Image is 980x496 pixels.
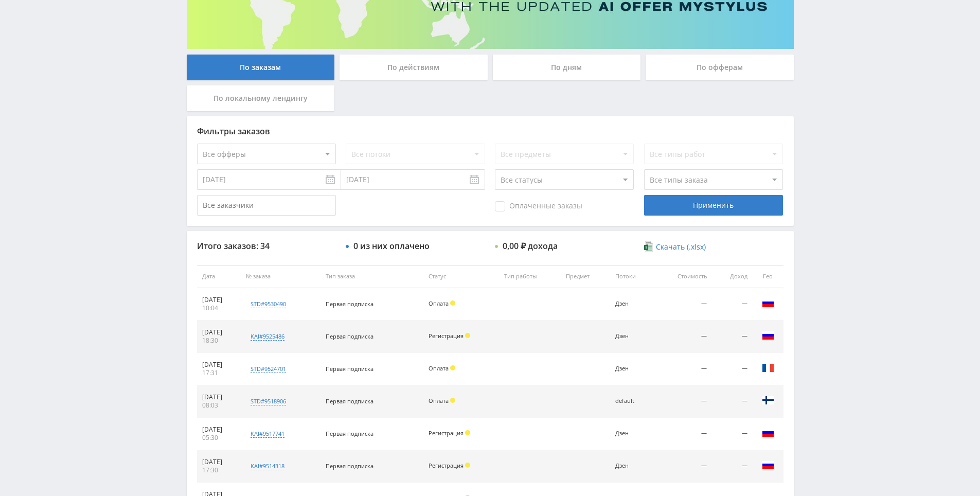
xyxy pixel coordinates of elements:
img: rus.png [762,427,774,439]
span: Первая подписка [326,430,373,437]
div: Итого заказов: 34 [197,241,336,251]
span: Первая подписка [326,365,373,373]
div: kai#9525486 [251,332,284,341]
div: По действиям [340,55,488,80]
th: Потоки [610,265,655,288]
td: — [655,450,712,483]
th: Тип заказа [320,265,423,288]
div: Применить [644,195,783,216]
span: Первая подписка [326,462,373,470]
span: Холд [465,463,470,468]
img: rus.png [762,297,774,309]
div: По локальному лендингу [187,85,335,111]
div: 05:30 [202,434,236,442]
div: По дням [493,55,641,80]
img: rus.png [762,459,774,471]
span: Регистрация [429,429,464,437]
div: std#9530490 [251,300,286,308]
span: Первая подписка [326,397,373,405]
div: Дзен [615,430,650,437]
span: Холд [465,333,470,338]
div: 10:04 [202,304,236,312]
th: Дата [197,265,241,288]
img: xlsx [644,241,653,252]
td: — [712,288,752,321]
div: 17:31 [202,369,236,377]
input: Все заказчики [197,195,336,216]
span: Холд [450,365,455,370]
div: Дзен [615,300,650,307]
img: rus.png [762,329,774,342]
span: Холд [450,398,455,403]
span: Оплата [429,397,449,404]
div: default [615,398,650,404]
div: std#9518906 [251,397,286,405]
td: — [712,450,752,483]
img: fra.png [762,362,774,374]
td: — [655,321,712,353]
td: — [712,353,752,385]
th: № заказа [241,265,320,288]
div: 18:30 [202,336,236,345]
div: [DATE] [202,361,236,369]
div: 0 из них оплачено [353,241,430,251]
td: — [655,418,712,450]
th: Гео [753,265,783,288]
th: Предмет [561,265,610,288]
span: Оплата [429,299,449,307]
span: Первая подписка [326,300,373,308]
div: kai#9514318 [251,462,284,470]
span: Регистрация [429,462,464,469]
div: [DATE] [202,296,236,304]
div: 08:03 [202,401,236,410]
th: Тип работы [499,265,561,288]
span: Первая подписка [326,332,373,340]
td: — [712,418,752,450]
td: — [655,288,712,321]
th: Стоимость [655,265,712,288]
div: [DATE] [202,393,236,401]
th: Статус [423,265,498,288]
span: Оплаченные заказы [495,201,582,211]
td: — [655,353,712,385]
a: Скачать (.xlsx) [644,242,706,252]
td: — [712,385,752,418]
div: [DATE] [202,426,236,434]
span: Скачать (.xlsx) [656,243,706,251]
div: Фильтры заказов [197,127,783,136]
img: fin.png [762,394,774,406]
span: Холд [465,430,470,435]
div: kai#9517741 [251,430,284,438]
td: — [655,385,712,418]
div: 17:30 [202,466,236,474]
div: std#9524701 [251,365,286,373]
td: — [712,321,752,353]
div: По заказам [187,55,335,80]
div: [DATE] [202,458,236,466]
div: [DATE] [202,328,236,336]
div: Дзен [615,333,650,340]
div: Дзен [615,463,650,469]
span: Холд [450,300,455,306]
span: Регистрация [429,332,464,340]
span: Оплата [429,364,449,372]
th: Доход [712,265,752,288]
div: По офферам [646,55,794,80]
div: Дзен [615,365,650,372]
div: 0,00 ₽ дохода [503,241,558,251]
